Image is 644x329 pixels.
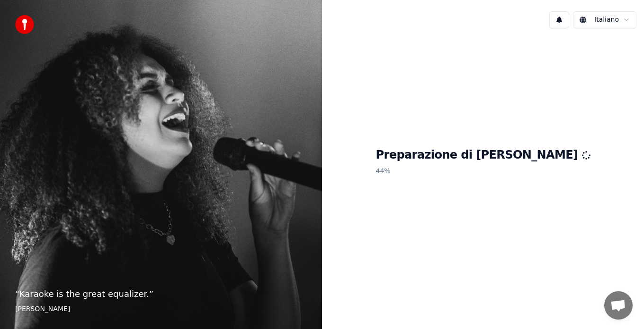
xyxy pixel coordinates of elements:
[376,163,590,180] p: 44 %
[604,291,633,320] div: Aprire la chat
[15,287,307,301] p: “ Karaoke is the great equalizer. ”
[15,304,307,314] footer: [PERSON_NAME]
[15,15,34,34] img: youka
[376,148,590,163] h1: Preparazione di [PERSON_NAME]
